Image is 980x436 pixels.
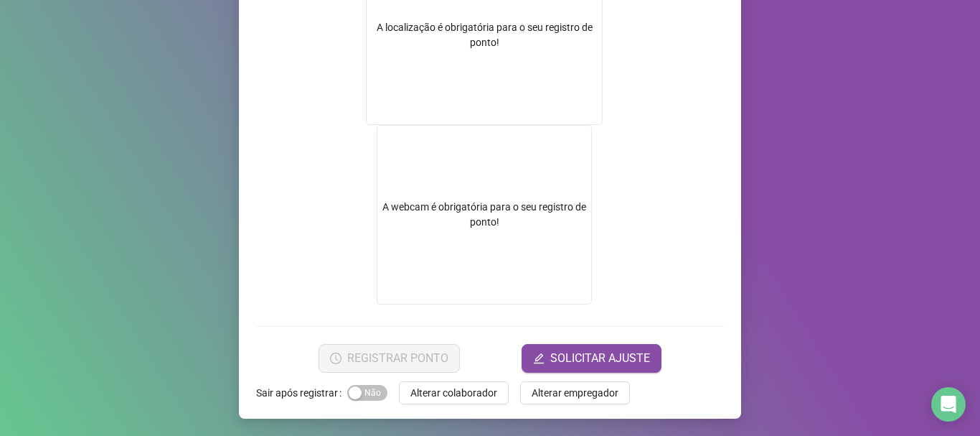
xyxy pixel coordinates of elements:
div: Open Intercom Messenger [931,387,966,422]
button: REGISTRAR PONTO [319,344,460,373]
span: Alterar empregador [532,385,618,401]
span: edit [533,353,545,364]
button: Alterar empregador [520,381,630,404]
button: editSOLICITAR AJUSTE [522,344,661,373]
span: Alterar colaborador [410,385,497,401]
div: A webcam é obrigatória para o seu registro de ponto! [377,125,592,305]
label: Sair após registrar [256,381,347,404]
span: SOLICITAR AJUSTE [550,350,650,367]
div: A localização é obrigatória para o seu registro de ponto! [367,20,602,50]
button: Alterar colaborador [399,381,509,404]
